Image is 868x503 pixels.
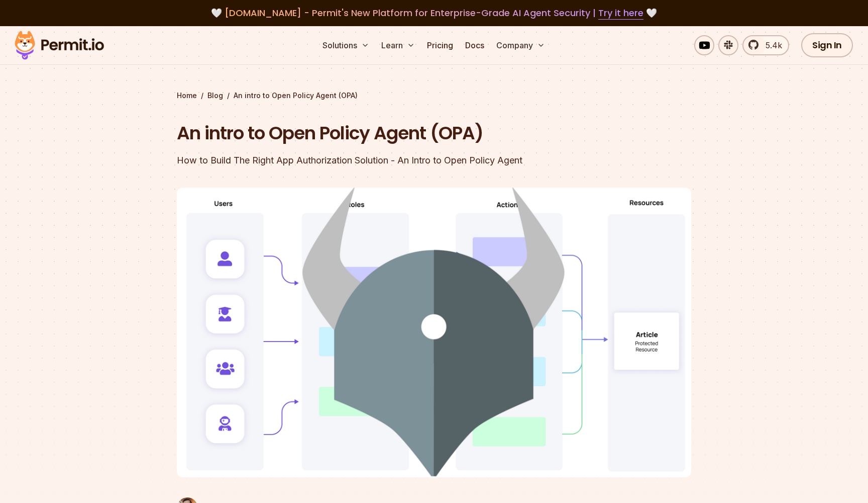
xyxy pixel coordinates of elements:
span: 5.4k [759,39,782,51]
span: [DOMAIN_NAME] - Permit's New Platform for Enterprise-Grade AI Agent Security | [225,7,643,19]
button: Learn [377,35,419,55]
div: / / [177,91,691,101]
button: Company [492,35,549,55]
div: How to Build The Right App Authorization Solution - An Intro to Open Policy Agent [177,153,563,167]
button: Solutions [318,35,373,55]
a: 5.4k [742,35,789,55]
h1: An intro to Open Policy Agent (OPA) [177,121,563,146]
a: Blog [207,91,223,101]
a: Try it here [598,7,643,20]
a: Home [177,91,197,101]
a: Sign In [801,33,853,57]
img: An intro to Open Policy Agent (OPA) [177,188,691,477]
img: Permit logo [10,28,108,62]
div: 🤍 🤍 [24,6,844,20]
a: Docs [461,35,488,55]
a: Pricing [423,35,457,55]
